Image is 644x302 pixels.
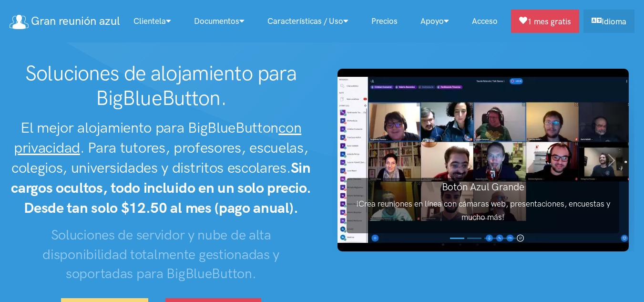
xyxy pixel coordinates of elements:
a: Acceso [460,11,509,31]
img: logo [10,15,29,29]
font: Características / Uso [267,16,343,26]
a: Precios [360,11,409,31]
font: . Para tutores, profesores, escuelas, colegios, universidades y distritos escolares. [11,139,308,177]
a: Documentos [183,11,256,31]
a: Gran reunión azul [10,11,120,31]
font: Acceso [472,16,498,26]
font: ¡Crea reuniones en línea con cámaras web, presentaciones, encuestas y mucho más! [356,199,610,221]
font: Soluciones de servidor y nube de alta disponibilidad totalmente gestionadas y soportadas para Big... [42,227,279,281]
font: Clientela [133,16,166,26]
font: Idioma [602,17,626,26]
font: Sin cargos ocultos, todo incluido en un solo precio. Desde tan solo $12.50 al mes (pago anual). [11,159,311,217]
font: Gran reunión azul [31,14,120,28]
a: 1 mes gratis [511,10,579,33]
font: Precios [371,16,398,26]
a: Características / Uso [256,11,360,31]
font: 1 mes gratis [527,17,571,26]
font: Apoyo [420,16,444,26]
font: Documentos [194,16,239,26]
a: Apoyo [409,11,460,31]
a: Clientela [122,11,183,31]
font: El mejor alojamiento para BigBlueButton [20,119,278,136]
font: Botón Azul Grande [442,181,524,193]
font: Soluciones de alojamiento para BigBlueButton. [25,61,296,110]
img: Captura de pantalla de BigBlueButton [337,69,629,251]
